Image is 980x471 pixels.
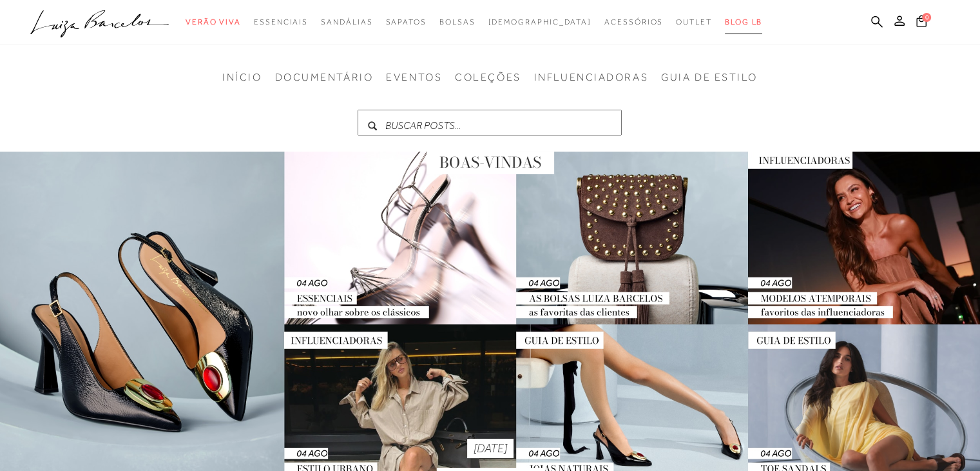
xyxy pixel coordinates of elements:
span: Acessórios [604,17,663,26]
span: Bolsas [439,17,476,26]
a: categoryNavScreenReaderText [385,10,426,34]
span: Início [222,72,262,83]
span: 0 [922,13,931,22]
a: categoryNavScreenReaderText [321,10,372,34]
span: GUIA DE ESTILO [661,72,758,83]
span: [DEMOGRAPHIC_DATA] [488,17,591,26]
span: Outlet [676,17,712,26]
input: BUSCAR POSTS... [358,110,622,135]
button: 0 [912,14,930,32]
a: categoryNavScreenReaderText [676,10,712,34]
span: BLOG LB [725,17,762,26]
span: EVENTOS [386,72,442,83]
a: BLOG LB [725,10,762,34]
a: noSubCategoriesText [488,10,591,34]
a: categoryNavScreenReaderText [254,10,308,34]
span: Sandálias [321,17,372,26]
a: categoryNavScreenReaderText [186,10,241,34]
span: COLEÇÕES [455,72,521,83]
span: DOCUMENTÁRIO [274,72,373,83]
span: Essenciais [254,17,308,26]
a: categoryNavScreenReaderText [604,10,663,34]
a: categoryNavScreenReaderText [439,10,476,34]
span: Verão Viva [186,17,241,26]
span: [DATE] [467,439,514,458]
span: INFLUENCIADORAS [534,72,648,83]
span: Sapatos [385,17,426,26]
h1: Boas-vindas [439,152,541,174]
